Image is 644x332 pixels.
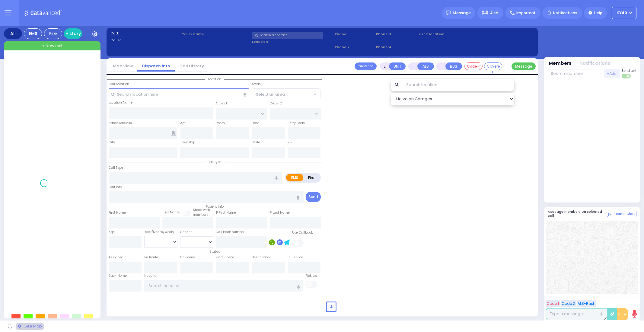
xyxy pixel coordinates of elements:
label: Floor [252,121,259,126]
label: Cross 1 [216,101,227,106]
label: Call Info [109,185,122,190]
label: Caller: [110,38,179,43]
input: Search hospital [144,280,303,292]
div: All [4,28,22,39]
span: Notifications [553,10,577,16]
span: Call type [205,160,225,164]
button: Send [306,192,321,202]
span: Status [206,249,223,254]
span: Location [205,77,224,81]
label: Back Home [109,273,127,278]
img: message.svg [446,11,451,15]
a: Call History [175,63,209,69]
label: P First Name [216,210,236,215]
label: ZIP [288,140,292,145]
span: Internal Chat [613,212,635,216]
span: Message [453,10,471,16]
label: En Route [144,255,158,260]
label: On Scene [180,255,195,260]
label: Township [180,140,195,145]
span: Phone 3 [376,32,415,37]
small: Share with [193,208,210,212]
span: Help [594,10,602,16]
label: In Service [288,255,303,260]
label: Turn off text [622,73,631,79]
button: UNIT [389,62,406,70]
a: History [64,28,82,39]
div: EMS [24,28,42,39]
span: members [193,212,208,217]
label: Entry Code [288,121,305,126]
label: P Last Name [270,210,290,215]
label: State [252,140,260,145]
label: Last 3 location [417,32,475,37]
label: Age [109,230,115,235]
button: ALS [417,62,434,70]
label: From Scene [216,255,234,260]
label: EMS [286,174,304,181]
button: Covered [484,62,502,70]
input: Search location here [109,88,249,100]
span: Send text [622,69,636,73]
label: Areas [252,82,261,87]
span: Phone 2 [335,45,374,50]
img: comment-alt.png [608,213,611,216]
button: KY40 [612,7,636,19]
label: Destination [252,255,270,260]
button: Internal Chat [607,211,636,217]
label: Call back number [216,230,244,235]
button: Transfer call [355,62,377,70]
div: See map [16,323,44,330]
span: Phone 1 [335,32,374,37]
label: Hospital [144,273,158,278]
label: Street Address [109,121,132,126]
button: Code 2 [561,300,576,307]
label: Call Type [109,165,123,170]
button: BUS [445,62,462,70]
div: Fire [44,28,62,39]
span: Alert [490,10,499,16]
span: Phone 4 [376,45,415,50]
span: Patient info [203,204,227,209]
h5: Message members on selected call [548,210,607,218]
label: Apt [180,121,186,126]
label: Cad: [110,31,179,36]
a: Map View [108,63,137,69]
label: Gender [180,230,192,235]
span: Select an area [256,91,285,97]
label: Location Name [109,100,132,105]
label: City [109,140,115,145]
a: Dispatch info [137,63,175,69]
label: Use Callback [292,230,313,235]
label: Room [216,121,225,126]
label: Pick up [305,273,317,278]
label: Call Location [109,82,129,87]
button: Code 1 [546,300,560,307]
button: Code-1 [464,62,483,70]
input: Search location [402,79,514,91]
img: Logo [24,9,64,17]
span: + New call [42,43,62,49]
label: Cross 2 [270,101,282,106]
label: Caller name [181,32,250,37]
span: Important [516,10,536,16]
label: First Name [109,210,126,215]
input: Search a contact [252,32,323,39]
input: Search member [548,69,604,78]
span: KY40 [617,10,627,16]
label: Location [252,39,333,44]
button: Notifications [579,60,611,67]
button: ALS-Rush [577,300,596,307]
label: Fire [303,174,320,181]
button: Message [512,62,536,70]
label: Assigned [109,255,123,260]
label: Last Name [162,210,180,215]
div: Year/Month/Week/Day [144,230,177,235]
span: Other building occupants [171,131,176,136]
button: Members [549,60,572,67]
